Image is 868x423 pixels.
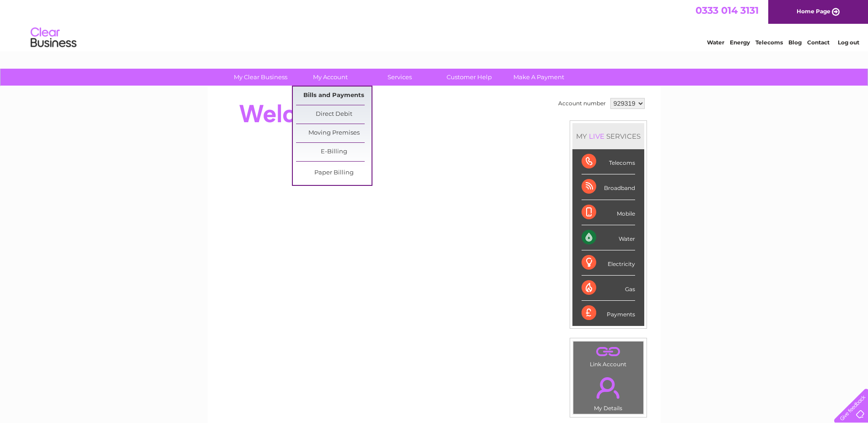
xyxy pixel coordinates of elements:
[582,250,635,276] div: Electricity
[582,174,635,200] div: Broadband
[292,69,368,86] a: My Account
[755,39,783,46] a: Telecoms
[362,69,437,86] a: Services
[707,39,724,46] a: Water
[223,69,298,86] a: My Clear Business
[576,344,641,360] a: .
[573,341,644,370] td: Link Account
[296,87,372,105] a: Bills and Payments
[218,5,651,44] div: Clear Business is a trading name of Verastar Limited (registered in [GEOGRAPHIC_DATA] No. 3667643...
[582,200,635,225] div: Mobile
[807,39,830,46] a: Contact
[296,164,372,182] a: Paper Billing
[576,372,641,404] a: .
[556,96,608,111] td: Account number
[730,39,750,46] a: Energy
[501,69,577,86] a: Make A Payment
[587,132,606,141] div: LIVE
[573,369,644,414] td: My Details
[296,124,372,142] a: Moving Premises
[695,5,759,16] a: 0333 014 3131
[582,276,635,301] div: Gas
[582,225,635,250] div: Water
[582,301,635,325] div: Payments
[296,105,372,124] a: Direct Debit
[788,39,802,46] a: Blog
[30,24,77,52] img: logo.png
[582,149,635,174] div: Telecoms
[838,39,859,46] a: Log out
[572,123,644,149] div: MY SERVICES
[431,69,507,86] a: Customer Help
[296,143,372,161] a: E-Billing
